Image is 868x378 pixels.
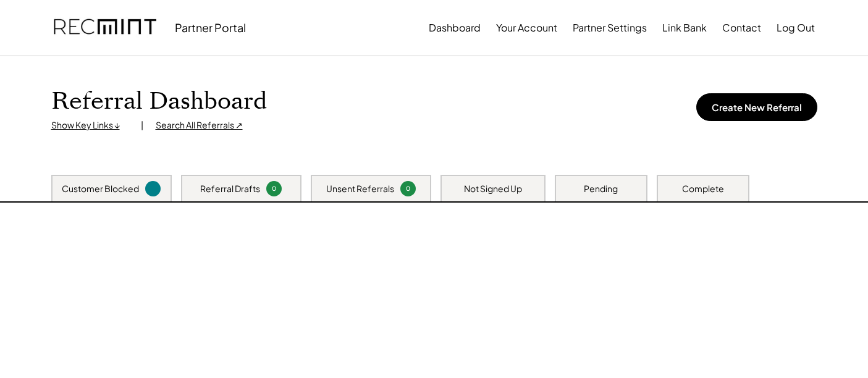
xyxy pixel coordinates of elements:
div: Unsent Referrals [326,183,394,195]
button: Your Account [496,15,557,40]
div: Referral Drafts [200,183,260,195]
div: Show Key Links ↓ [51,119,129,132]
button: Log Out [777,15,815,40]
button: Create New Referral [696,93,817,121]
div: Customer Blocked [62,183,139,195]
div: Search All Referrals ↗ [156,119,243,132]
div: 0 [268,184,280,193]
button: Contact [722,15,761,40]
div: Complete [682,183,724,195]
div: 0 [402,184,414,193]
button: Link Bank [662,15,707,40]
div: | [141,119,143,132]
button: Partner Settings [573,15,647,40]
div: Pending [584,183,618,195]
img: recmint-logotype%403x.png [54,7,156,49]
div: Not Signed Up [464,183,522,195]
div: Partner Portal [175,20,246,35]
h1: Referral Dashboard [51,87,267,116]
button: Dashboard [429,15,481,40]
